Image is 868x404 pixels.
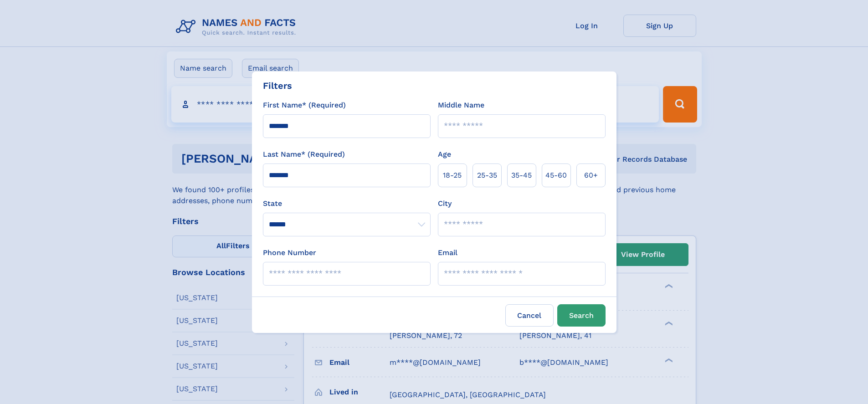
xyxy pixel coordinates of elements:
[438,149,451,160] label: Age
[443,170,462,181] span: 18‑25
[438,100,484,111] label: Middle Name
[477,170,497,181] span: 25‑35
[557,304,606,327] button: Search
[263,79,292,92] div: Filters
[263,100,346,111] label: First Name* (Required)
[263,198,431,209] label: State
[263,149,345,160] label: Last Name* (Required)
[545,170,567,181] span: 45‑60
[511,170,532,181] span: 35‑45
[438,198,452,209] label: City
[263,247,316,258] label: Phone Number
[584,170,598,181] span: 60+
[438,247,457,258] label: Email
[505,304,554,327] label: Cancel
